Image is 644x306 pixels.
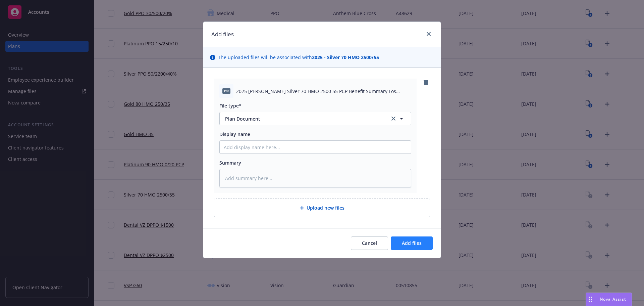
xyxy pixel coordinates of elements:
[402,240,422,246] span: Add files
[225,115,380,122] span: Plan Document
[236,88,411,95] span: 2025 [PERSON_NAME] Silver 70 HMO 2500 55 PCP Benefit Summary Los Angeles CleanTech Inc.pdf
[220,141,411,154] input: Add display name here...
[211,30,234,39] h1: Add files
[214,198,430,217] div: Upload new files
[425,30,433,38] a: close
[307,204,344,211] span: Upload new files
[219,112,411,125] button: Plan Documentclear selection
[389,115,397,123] a: clear selection
[218,54,379,61] span: The uploaded files will be associated with
[222,88,230,93] span: pdf
[351,236,388,250] button: Cancel
[219,102,241,109] span: File type*
[219,160,241,166] span: Summary
[422,79,430,87] a: remove
[586,293,594,306] div: Drag to move
[600,296,626,302] span: Nova Assist
[586,293,632,306] button: Nova Assist
[391,236,433,250] button: Add files
[219,131,250,137] span: Display name
[312,54,379,60] strong: 2025 - Silver 70 HMO 2500/55
[362,240,377,246] span: Cancel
